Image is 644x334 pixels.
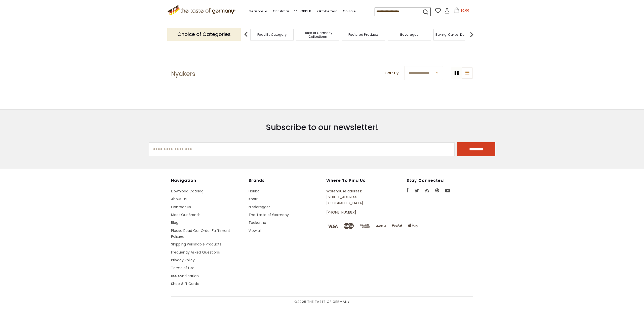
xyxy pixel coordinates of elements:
[149,122,495,132] h3: Subscribe to our newsletter!
[171,220,178,225] a: Blog
[317,9,337,14] a: Oktoberfest
[171,299,473,305] span: © 2025 The Taste of Germany
[171,189,204,194] a: Download Catalog
[343,9,356,14] a: On Sale
[298,31,338,38] a: Taste of Germany Collections
[400,33,418,36] a: Beverages
[171,70,195,78] h1: Nyakers
[171,196,187,201] a: About Us
[171,204,191,210] a: Contact Us
[467,29,477,39] img: next arrow
[171,212,200,217] a: Meet Our Brands
[171,242,221,247] a: Shipping Perishable Products
[257,33,287,36] a: Food By Category
[241,29,251,39] img: previous arrow
[273,9,311,14] a: Christmas - PRE-ORDER
[249,189,260,194] a: Haribo
[171,258,195,263] a: Privacy Policy
[249,212,289,217] a: The Taste of Germany
[249,220,266,225] a: Teekanne
[171,228,230,239] a: Please Read Our Order Fulfillment Policies
[171,273,199,278] a: RSS Syndication
[326,188,384,206] p: Warehouse address: [STREET_ADDRESS] [GEOGRAPHIC_DATA]
[249,228,261,233] a: View all
[385,70,399,76] label: Sort By:
[249,196,258,201] a: Knorr
[171,281,199,286] a: Shop Gift Cards
[407,178,473,183] h4: Stay Connected
[167,28,241,40] p: Choice of Categories
[171,178,244,183] h4: Navigation
[171,265,194,270] a: Terms of Use
[326,178,384,183] h4: Where to find us
[461,8,469,13] span: $0.00
[171,250,220,255] a: Frequently Asked Questions
[249,9,267,14] a: Seasons
[348,33,379,36] a: Featured Products
[249,178,321,183] h4: Brands
[435,33,474,36] a: Baking, Cakes, Desserts
[249,204,270,210] a: Niederegger
[326,210,384,215] p: [PHONE_NUMBER]
[451,8,472,15] button: $0.00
